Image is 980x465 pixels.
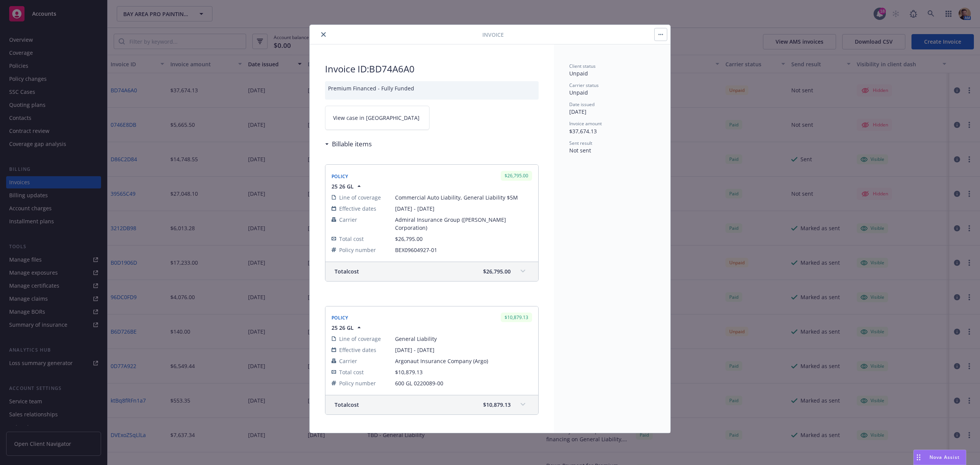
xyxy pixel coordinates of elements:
span: Client status [569,63,596,69]
span: Effective dates [339,205,376,213]
span: Policy number [339,379,376,387]
span: BEX09604927-01 [395,246,532,254]
span: $10,879.13 [483,401,511,409]
span: Nova Assist [929,454,960,460]
span: Policy [332,314,348,321]
span: Not sent [569,147,591,154]
button: 25 26 GL [332,324,363,332]
div: Drag to move [914,450,923,465]
button: 25 26 GL [332,182,363,190]
span: 25 26 GL [332,324,354,332]
span: Sent result [569,140,592,146]
span: 25 26 GL [332,182,354,190]
span: Policy [332,173,348,180]
span: View case in [GEOGRAPHIC_DATA] [333,114,420,122]
span: Total cost [335,401,359,409]
div: $10,879.13 [501,313,532,322]
span: Argonaut Insurance Company (Argo) [395,357,532,365]
span: $26,795.00 [483,267,511,275]
div: Totalcost$10,879.13 [325,395,538,414]
span: Total cost [339,235,364,243]
span: Admiral Insurance Group ([PERSON_NAME] Corporation) [395,216,532,232]
span: Invoice amount [569,120,602,127]
span: 600 GL 0220089-00 [395,379,532,387]
span: [DATE] [569,108,586,115]
span: Policy number [339,246,376,254]
span: $37,674.13 [569,128,597,135]
span: Commercial Auto Liability, General Liability $5M [395,193,532,201]
span: Effective dates [339,346,376,354]
div: Billable items [325,139,372,149]
span: $26,795.00 [395,235,423,242]
div: $26,795.00 [501,171,532,180]
div: Totalcost$26,795.00 [325,262,538,281]
button: Nova Assist [913,450,966,465]
span: Line of coverage [339,193,381,201]
span: Date issued [569,101,595,108]
h2: Invoice ID: BD74A6A0 [325,63,539,75]
button: close [319,30,328,39]
div: Premium Financed - Fully Funded [325,81,539,100]
span: Invoice [482,31,504,39]
span: Total cost [335,267,359,275]
span: [DATE] - [DATE] [395,346,532,354]
span: Carrier status [569,82,599,88]
span: Unpaid [569,70,588,77]
h3: Billable items [332,139,372,149]
span: [DATE] - [DATE] [395,205,532,213]
span: Line of coverage [339,335,381,343]
span: Unpaid [569,89,588,96]
span: General Liability [395,335,532,343]
span: Total cost [339,368,364,376]
span: Carrier [339,357,357,365]
span: $10,879.13 [395,368,423,376]
span: Carrier [339,216,357,224]
a: View case in [GEOGRAPHIC_DATA] [325,106,430,130]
